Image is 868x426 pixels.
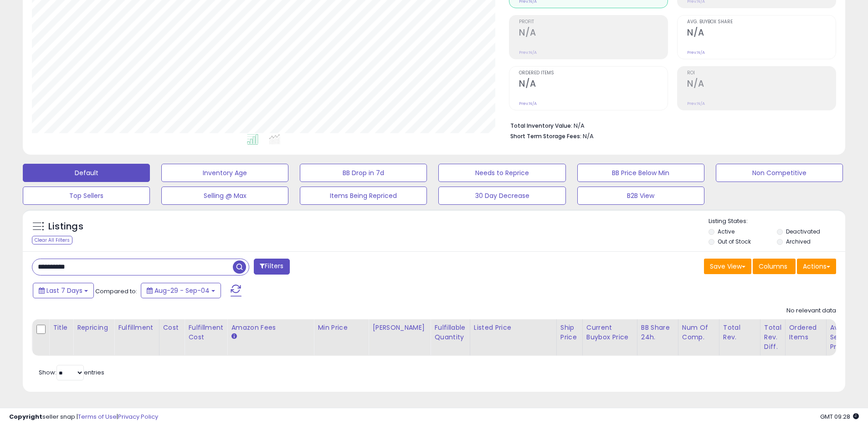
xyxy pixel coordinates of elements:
b: Total Inventory Value: [510,122,572,130]
button: Default [23,164,150,182]
h5: Listings [48,220,83,233]
div: Total Rev. [723,323,756,342]
span: Last 7 Days [46,286,82,295]
label: Active [718,228,734,235]
small: Prev: N/A [519,50,537,55]
div: [PERSON_NAME] [372,323,426,332]
button: Inventory Age [161,164,288,182]
div: Title [53,323,69,332]
button: BB Drop in 7d [300,164,427,182]
a: Privacy Policy [118,412,158,421]
div: Ship Price [560,323,579,342]
button: Save View [704,259,751,274]
h2: N/A [687,78,836,91]
span: N/A [583,132,594,140]
span: ROI [687,71,836,76]
div: Amazon Fees [231,323,310,332]
button: Selling @ Max [161,187,288,205]
div: No relevant data [786,307,836,315]
div: Avg Selling Price [830,323,863,352]
button: Filters [254,259,289,275]
label: Archived [786,238,811,245]
span: Profit [519,20,668,25]
div: BB Share 24h. [641,323,674,342]
button: Aug-29 - Sep-04 [141,283,221,298]
div: Cost [163,323,181,332]
button: Last 7 Days [33,283,94,298]
small: Amazon Fees. [231,332,236,341]
span: Avg. Buybox Share [687,20,836,25]
b: Short Term Storage Fees: [510,132,581,140]
button: Items Being Repriced [300,187,427,205]
button: Columns [753,259,796,274]
li: N/A [510,119,829,130]
strong: Copyright [9,412,42,421]
p: Listing States: [709,217,845,226]
h2: N/A [519,27,668,40]
div: Min Price [318,323,365,332]
h2: N/A [519,78,668,91]
div: Ordered Items [789,323,822,342]
span: Columns [759,262,787,271]
small: Prev: N/A [687,101,705,106]
label: Deactivated [786,228,820,235]
button: Needs to Reprice [438,164,565,182]
button: B2B View [577,187,704,205]
span: Compared to: [95,287,137,296]
div: Fulfillment [118,323,155,332]
h2: N/A [687,27,836,40]
div: Clear All Filters [32,236,72,244]
a: Terms of Use [78,412,117,421]
span: Ordered Items [519,71,668,76]
span: 2025-09-12 09:28 GMT [820,412,859,421]
span: Aug-29 - Sep-04 [154,286,210,295]
div: Current Buybox Price [586,323,633,342]
span: Show: entries [39,368,104,377]
label: Out of Stock [718,238,751,245]
button: BB Price Below Min [577,164,704,182]
button: Actions [797,259,836,274]
div: Listed Price [474,323,553,332]
small: Prev: N/A [519,101,537,106]
button: Top Sellers [23,187,150,205]
div: Fulfillable Quantity [434,323,466,342]
div: seller snap | | [9,413,158,421]
div: Num of Comp. [682,323,715,342]
div: Repricing [77,323,110,332]
div: Fulfillment Cost [188,323,223,342]
button: Non Competitive [716,164,843,182]
button: 30 Day Decrease [438,187,565,205]
div: Total Rev. Diff. [764,323,781,352]
small: Prev: N/A [687,50,705,55]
